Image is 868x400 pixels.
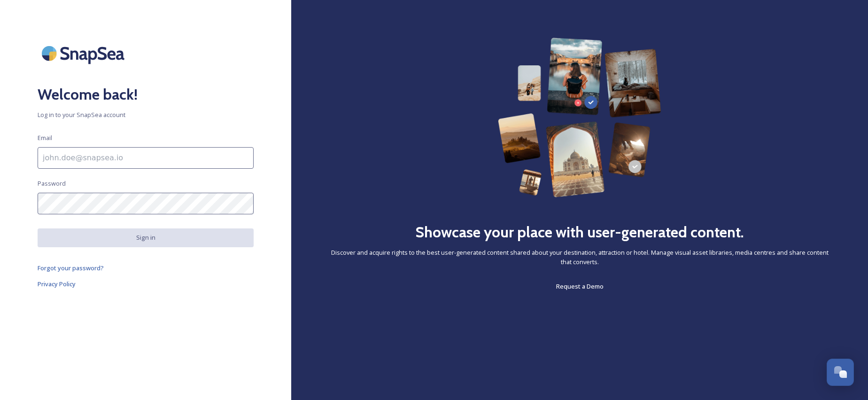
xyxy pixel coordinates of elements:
[38,133,52,142] span: Email
[38,280,76,288] span: Privacy Policy
[38,278,254,290] a: Privacy Policy
[38,262,254,274] a: Forgot your password?
[38,38,132,69] img: SnapSea Logo
[498,38,661,197] img: 63b42ca75bacad526042e722_Group%20154-p-800.png
[38,179,66,188] span: Password
[38,147,254,169] input: john.doe@snapsea.io
[556,281,604,292] a: Request a Demo
[38,228,254,247] button: Sign in
[329,248,830,266] span: Discover and acquire rights to the best user-generated content shared about your destination, att...
[827,359,854,386] button: Open Chat
[38,110,254,119] span: Log in to your SnapSea account
[38,83,254,106] h2: Welcome back!
[38,264,104,272] span: Forgot your password?
[556,282,604,290] span: Request a Demo
[415,221,744,243] h2: Showcase your place with user-generated content.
